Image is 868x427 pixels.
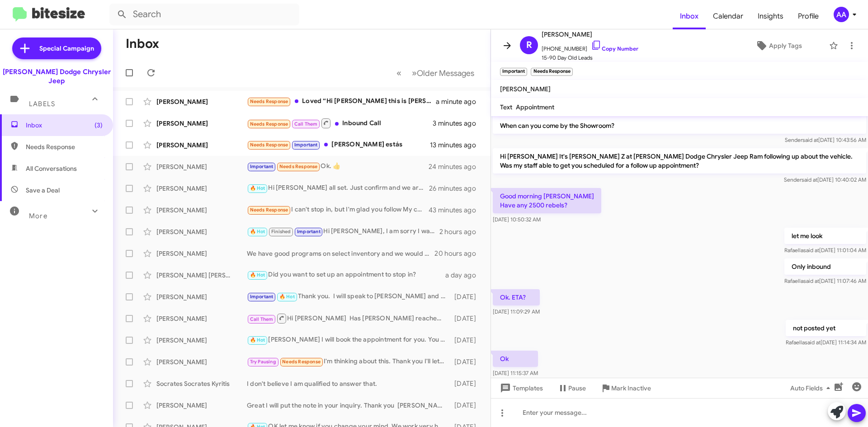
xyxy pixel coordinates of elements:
span: Rafaella [DATE] 11:01:04 AM [784,247,866,253]
span: Text [500,103,512,111]
span: Needs Response [282,359,321,365]
span: Save a Deal [26,186,60,195]
p: not posted yet [786,320,866,336]
div: [PERSON_NAME] [156,357,247,366]
span: Pause [568,380,586,396]
div: [DATE] [450,292,483,301]
span: Try Pausing [250,359,276,365]
span: said at [802,136,818,143]
a: Special Campaign [12,38,101,59]
div: AA [834,7,849,22]
span: said at [803,247,819,253]
span: [PERSON_NAME] [500,85,551,93]
div: [DATE] [450,336,483,345]
div: Ok. 👍 [247,161,429,172]
div: [DATE] [450,357,483,366]
div: 20 hours ago [434,249,483,258]
span: [DATE] 11:09:29 AM [493,308,540,315]
div: Great I will put the note in your inquiry. Thank you [PERSON_NAME] [247,401,450,410]
span: Call Them [250,316,274,322]
a: Profile [791,3,826,29]
div: I don't believe I am qualified to answer that. [247,379,450,388]
div: [PERSON_NAME] [156,184,247,193]
span: Sender [DATE] 10:43:56 AM [785,136,866,143]
span: 🔥 Hot [279,294,295,300]
span: Important [250,294,274,300]
p: Ok [493,351,538,367]
div: [PERSON_NAME] [156,314,247,323]
div: [PERSON_NAME] [156,97,247,106]
div: Socrates Socrates Kyritis [156,379,247,388]
div: 26 minutes ago [429,184,483,193]
button: Next [406,64,480,82]
span: Special Campaign [39,44,94,53]
span: 🔥 Hot [250,185,265,191]
p: Ok. ETA? [493,289,540,305]
p: Good morning [PERSON_NAME] Have any 2500 rebels? [493,188,601,213]
div: [PERSON_NAME] [156,162,247,171]
input: Search [109,4,299,25]
span: Important [294,142,318,148]
small: Needs Response [531,68,572,76]
span: Needs Response [250,121,288,127]
div: I'm thinking about this. Thank you I'll let you know [247,357,450,367]
div: 3 minutes ago [433,119,483,128]
span: « [396,67,401,79]
span: Needs Response [26,142,103,151]
div: Hi [PERSON_NAME], I am sorry I was off. I will speak to your associate [DATE] and het back to you... [247,226,439,237]
span: R [526,38,532,52]
div: [PERSON_NAME] [156,249,247,258]
div: [PERSON_NAME] [156,206,247,215]
a: Calendar [706,3,750,29]
button: AA [826,7,858,22]
span: Rafaella [DATE] 11:07:46 AM [784,277,866,284]
div: [PERSON_NAME] [156,119,247,128]
span: (3) [94,121,103,130]
p: let me look [784,228,866,244]
span: » [412,67,417,79]
div: [DATE] [450,379,483,388]
small: Important [500,68,527,76]
span: [DATE] 11:15:37 AM [493,370,538,376]
span: [DATE] 10:50:32 AM [493,216,541,223]
span: Rafaella [DATE] 11:14:34 AM [786,339,866,346]
span: Call Them [294,121,318,127]
div: [PERSON_NAME] [156,227,247,236]
button: Mark Inactive [593,380,658,396]
span: Apply Tags [769,38,802,54]
span: 🔥 Hot [250,272,265,278]
div: 43 minutes ago [429,206,483,215]
span: Insights [750,3,791,29]
div: [PERSON_NAME] I will book the appointment for you. You can tell me which two later or [DATE] [PER... [247,335,450,345]
span: Important [297,229,321,235]
div: 2 hours ago [439,227,483,236]
span: Templates [498,380,543,396]
span: [PHONE_NUMBER] [542,40,638,53]
span: Important [250,164,274,169]
div: a minute ago [436,97,483,106]
div: [PERSON_NAME] [PERSON_NAME] [156,271,247,280]
nav: Page navigation example [392,64,480,82]
div: Thank you. I will speak to [PERSON_NAME] and have her contact you as soon as she gets in [DATE]. ... [247,291,450,302]
h1: Inbox [126,37,159,51]
span: Labels [29,100,55,108]
span: Sender [DATE] 10:40:02 AM [784,176,866,183]
a: Inbox [673,3,706,29]
span: said at [803,277,819,284]
span: 🔥 Hot [250,229,265,235]
div: [PERSON_NAME] [156,336,247,345]
span: Auto Fields [790,380,834,396]
div: Loved “Hi [PERSON_NAME] this is [PERSON_NAME] , Manager at [PERSON_NAME] Dodge Chrysler Jeep Ram.... [247,96,436,107]
span: More [29,212,47,220]
div: [PERSON_NAME] [156,292,247,301]
div: [PERSON_NAME] [156,401,247,410]
button: Apply Tags [732,38,825,54]
p: Hi [PERSON_NAME] It's [PERSON_NAME] Z at [PERSON_NAME] Dodge Chrysler Jeep Ram following up about... [493,148,866,174]
div: [PERSON_NAME] [156,141,247,150]
span: said at [805,339,821,346]
span: 🔥 Hot [250,337,265,343]
span: Older Messages [417,68,474,78]
div: I can't stop in, but I'm glad you follow My construction company is in the market for a new and o... [247,205,429,215]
